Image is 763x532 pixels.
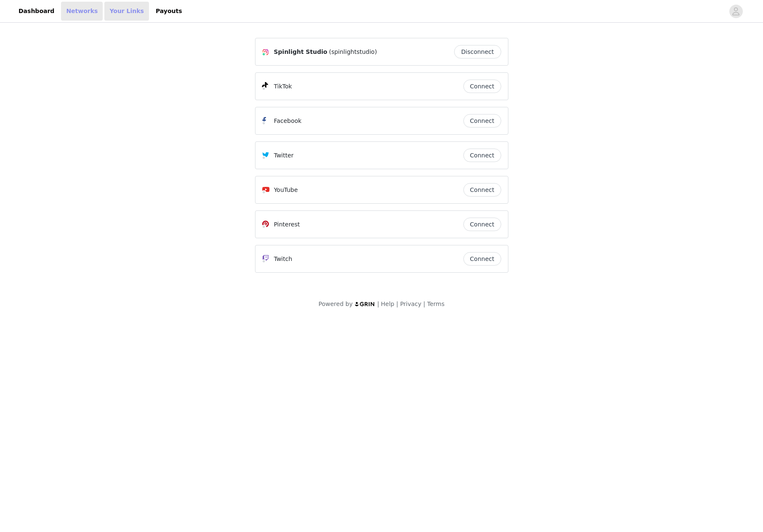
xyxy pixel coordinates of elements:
p: YouTube [274,186,298,194]
button: Connect [463,114,501,128]
button: Connect [463,183,501,197]
span: | [396,301,398,307]
p: Twitter [274,151,294,160]
a: Payouts [151,2,187,21]
p: Twitch [274,255,292,263]
div: avatar [732,5,740,18]
span: Spinlight Studio [274,48,327,56]
button: Connect [463,149,501,162]
button: Connect [463,80,501,93]
span: (spinlightstudio) [329,48,377,56]
p: Facebook [274,117,302,125]
a: Help [381,301,394,307]
a: Dashboard [13,2,59,21]
button: Disconnect [454,45,501,59]
img: logo [354,301,375,307]
p: Pinterest [274,220,300,229]
a: Networks [61,2,103,21]
p: TikTok [274,82,292,91]
span: Powered by [319,301,353,307]
img: Instagram Icon [262,49,269,56]
button: Connect [463,218,501,231]
span: | [377,301,379,307]
span: | [423,301,425,307]
a: Terms [427,301,444,307]
a: Privacy [400,301,422,307]
a: Your Links [104,2,149,21]
button: Connect [463,252,501,266]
